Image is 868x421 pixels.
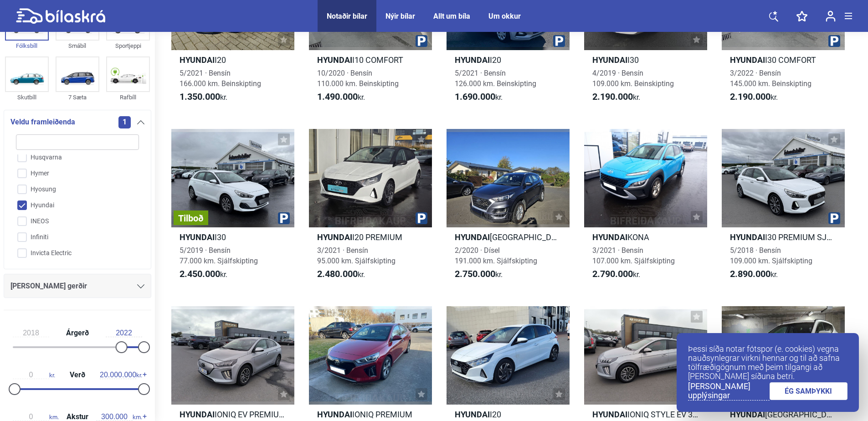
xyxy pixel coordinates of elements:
div: Skutbíll [5,92,49,103]
span: Árgerð [64,329,91,337]
span: kr. [592,92,640,103]
b: Hyundai [592,410,627,419]
a: TilboðHyundaiI305/2019 · Bensín77.000 km. Sjálfskipting2.450.000kr. [171,129,294,288]
b: Hyundai [455,55,490,65]
a: Notaðir bílar [327,12,367,21]
div: Sportjeppi [106,41,150,51]
h2: I30 PREMIUM SJÁLFSKIPTUR [722,232,845,242]
span: kr. [730,269,778,280]
a: HyundaiI20 PREMIUM3/2021 · Bensín95.000 km. Sjálfskipting2.480.000kr. [309,129,432,288]
img: parking.png [828,35,840,47]
span: Akstur [64,413,91,421]
h2: I30 COMFORT [722,55,845,65]
span: Veldu framleiðenda [10,116,75,128]
div: Smábíl [56,41,99,51]
img: user-login.svg [826,10,836,22]
div: Fólksbíll [5,41,49,51]
span: Verð [67,371,87,379]
span: kr. [592,269,640,280]
span: Tilboð [178,214,204,223]
span: 5/2018 · Bensín 109.000 km. Sjálfskipting [730,246,812,265]
b: Hyundai [455,410,490,419]
h2: KONA [584,232,707,242]
b: 2.480.000 [317,268,358,279]
h2: I20 [447,55,570,65]
h2: I30 [171,232,294,242]
span: kr. [317,269,365,280]
b: 2.190.000 [730,91,770,102]
span: 10/2020 · Bensín 110.000 km. Beinskipting [317,69,399,88]
h2: IONIQ STYLE EV 39KWH [584,409,707,420]
b: 2.890.000 [730,268,770,279]
b: Hyundai [730,232,765,242]
b: 1.490.000 [317,91,358,102]
h2: I30 [584,55,707,65]
a: HyundaiI30 PREMIUM SJÁLFSKIPTUR5/2018 · Bensín109.000 km. Sjálfskipting2.890.000kr. [722,129,845,288]
b: Hyundai [180,232,215,242]
b: Hyundai [730,410,765,419]
div: 7 Sæta [56,92,99,103]
span: 5/2019 · Bensín 77.000 km. Sjálfskipting [180,246,258,265]
h2: I20 PREMIUM [309,232,432,242]
b: Hyundai [180,410,215,419]
a: Nýir bílar [385,12,415,21]
h2: I20 [447,409,570,420]
a: Um okkur [488,12,521,21]
span: [PERSON_NAME] gerðir [10,280,87,293]
span: 4/2019 · Bensín 109.000 km. Beinskipting [592,69,674,88]
img: parking.png [553,35,565,47]
b: 1.690.000 [455,91,495,102]
span: km. [96,413,142,421]
a: [PERSON_NAME] upplýsingar [688,382,770,400]
b: Hyundai [317,55,352,65]
span: kr. [455,92,503,103]
div: Rafbíll [106,92,150,103]
b: 2.750.000 [455,268,495,279]
span: km. [13,413,59,421]
span: 3/2021 · Bensín 95.000 km. Sjálfskipting [317,246,395,265]
b: Hyundai [455,232,490,242]
h2: [GEOGRAPHIC_DATA] [722,409,845,420]
a: HyundaiKONA3/2021 · Bensín107.000 km. Sjálfskipting2.790.000kr. [584,129,707,288]
span: 1 [118,116,131,128]
b: 2.190.000 [592,91,633,102]
b: Hyundai [592,55,627,65]
span: kr. [455,269,503,280]
h2: IONIQ EV PREMIUM 39KWH [171,409,294,420]
b: Hyundai [317,232,352,242]
b: Hyundai [730,55,765,65]
h2: I20 [171,55,294,65]
a: ÉG SAMÞYKKI [770,382,848,400]
h2: [GEOGRAPHIC_DATA] [447,232,570,242]
span: 3/2021 · Bensín 107.000 km. Sjálfskipting [592,246,675,265]
b: 1.350.000 [180,91,220,102]
h2: IONIQ PREMIUM [309,409,432,420]
img: parking.png [278,212,290,224]
a: Hyundai[GEOGRAPHIC_DATA]2/2020 · Dísel191.000 km. Sjálfskipting2.750.000kr. [447,129,570,288]
b: Hyundai [592,232,627,242]
span: kr. [730,92,778,103]
b: Hyundai [180,55,215,65]
h2: I10 COMFORT [309,55,432,65]
span: 5/2021 · Bensín 126.000 km. Beinskipting [455,69,536,88]
b: 2.450.000 [180,268,220,279]
span: kr. [13,371,55,379]
span: kr. [180,269,227,280]
a: Allt um bíla [433,12,470,21]
span: kr. [317,92,365,103]
p: Þessi síða notar fótspor (e. cookies) vegna nauðsynlegrar virkni hennar og til að safna tölfræðig... [688,344,847,381]
span: 3/2022 · Bensín 145.000 km. Beinskipting [730,69,812,88]
span: 2/2020 · Dísel 191.000 km. Sjálfskipting [455,246,537,265]
span: kr. [180,92,227,103]
b: 2.790.000 [592,268,633,279]
span: 5/2021 · Bensín 166.000 km. Beinskipting [180,69,261,88]
img: parking.png [416,212,427,224]
b: Hyundai [317,410,352,419]
img: parking.png [416,35,427,47]
img: parking.png [828,212,840,224]
span: kr. [100,371,142,379]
